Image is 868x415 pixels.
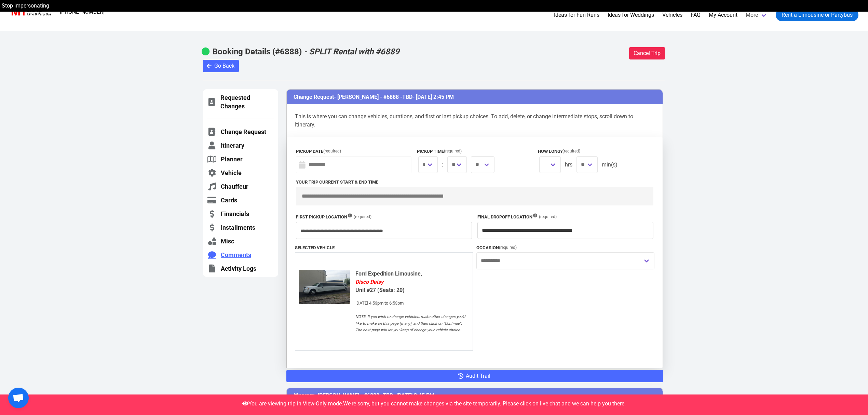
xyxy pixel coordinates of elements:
div: We are sorry, you can no longer make changes in Occasion, as it is too close to the date and time... [476,252,654,269]
b: Ford Expedition Limousine, Unit #27 (Seats: 20) [355,270,469,293]
div: Open chat [8,388,29,408]
span: We are sorry, you can no longer make changes in Pickup Time, as it is too close to the date and t... [447,156,467,173]
label: How long? [538,148,653,155]
a: Ideas for Weddings [608,11,654,19]
a: Rent a Limousine or Partybus [776,9,858,21]
label: Selected Vehicle [295,244,473,251]
label: Pickup Date [296,148,411,155]
a: FAQ [691,11,701,19]
a: Stop impersonating [2,2,49,9]
label: Occasion [476,244,654,251]
label: First Pickup Location [296,214,472,220]
a: Comments [207,251,274,259]
a: Chauffeur [207,182,274,191]
div: [DATE] 4:53pm to 6:53pm [355,300,469,307]
span: min(s) [602,156,618,173]
a: My Account [709,11,737,19]
div: We are sorry, you can no longer make changes in Dropoff Location, as it is too close to the date ... [477,214,653,239]
a: Vehicles [662,11,682,19]
label: Pickup Time [417,148,532,155]
a: Requested Changes [207,93,274,110]
h3: Change Request [287,90,663,104]
a: Vehicle [207,169,274,177]
a: Financials [207,210,274,218]
em: - SPLIT Rental [304,47,356,56]
button: Audit Trail [286,370,663,382]
label: Final Dropoff Location [477,214,653,220]
span: hrs [565,156,572,173]
a: Installments [207,223,274,232]
span: Audit Trail [466,372,490,380]
span: (required) [562,148,580,154]
span: TBD [383,392,393,399]
i: NOTE: If you wish to change vehicles, make other changes you’d like to make on this page (if any)... [355,314,465,332]
img: MotorToys Logo [10,7,52,17]
a: Misc [207,237,274,245]
span: We are sorry, you can no longer make changes in Pickup Time, as it is too close to the date and t... [471,156,494,173]
em: Disco Daisy [355,279,383,285]
h3: Itinerary [287,388,663,403]
span: (required) [444,148,462,154]
b: Booking Details (#6888) [213,47,302,56]
em: with #6889 [358,47,399,56]
span: (required) [323,148,341,154]
a: Change Request [207,128,274,136]
a: Planner [207,155,274,163]
label: Your trip current start & end time [296,179,653,186]
a: More [742,6,772,24]
span: - [PERSON_NAME] - #6888 - - [DATE] 2:45 PM [334,94,454,100]
a: Cards [207,196,274,204]
a: Itinerary [207,141,274,150]
span: Go Back [214,62,234,70]
a: Activity Logs [207,264,274,273]
span: We are sorry, you can no longer make changes in Pickup Time, as it is too close to the date and t... [418,156,438,173]
span: TBD [402,94,412,100]
span: We are sorry, you can no longer make changes in Duration, as it is too close to the date and time... [577,156,598,173]
span: Rent a Limousine or Partybus [782,11,853,19]
span: - [PERSON_NAME] - #6888 - - [DATE] 2:45 PM [314,392,434,399]
span: (required) [354,214,371,220]
span: (required) [499,245,517,250]
p: This is where you can change vehicles, durations, and first or last pickup choices. To add, delet... [287,104,663,137]
span: Cancel Trip [634,49,661,57]
span: (required) [539,214,557,220]
span: : [442,156,443,173]
button: Cancel Trip [629,47,665,59]
img: 27%2001.jpg [299,270,350,304]
a: Ideas for Fun Runs [554,11,599,19]
span: We're sorry, but you cannot make changes via the site temporarily. Please click on live chat and ... [343,400,626,407]
a: [PHONE_NUMBER] [56,5,109,19]
span: We are sorry, you can no longer make changes in Duration, as it is too close to the date and time... [539,156,561,173]
button: Go Back [203,60,239,72]
div: We are sorry, you can no longer make changes in Pickup Location, as it is too close to the date a... [296,214,472,239]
